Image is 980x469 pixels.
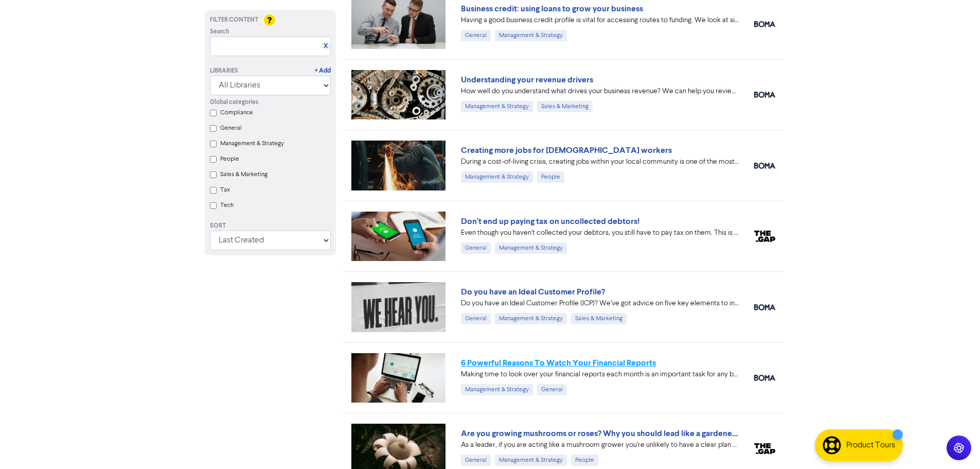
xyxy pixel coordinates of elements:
[537,101,593,112] div: Sales & Marketing
[461,86,739,97] div: How well do you understand what drives your business revenue? We can help you review your numbers...
[461,145,672,155] a: Creating more jobs for [DEMOGRAPHIC_DATA] workers
[461,428,786,439] a: Are you growing mushrooms or roses? Why you should lead like a gardener, not a grower
[315,66,331,76] a: + Add
[461,455,491,466] div: General
[754,163,775,169] img: boma
[754,443,775,455] img: thegap
[210,98,331,107] div: Global categories
[220,201,234,210] label: Tech
[210,15,331,25] div: Filter Content
[461,358,656,368] a: 6 Powerful Reasons To Watch Your Financial Reports
[461,15,739,26] div: Having a good business credit profile is vital for accessing routes to funding. We look at six di...
[754,92,775,98] img: boma_accounting
[754,304,775,310] img: boma
[461,287,605,297] a: Do you have an Ideal Customer Profile?
[461,157,739,167] div: During a cost-of-living crisis, creating jobs within your local community is one of the most impo...
[461,4,643,14] a: Business credit: using loans to grow your business
[461,242,491,254] div: General
[495,242,567,254] div: Management & Strategy
[461,75,593,85] a: Understanding your revenue drivers
[461,369,739,380] div: Making time to look over your financial reports each month is an important task for any business ...
[754,21,775,27] img: boma
[210,66,238,76] div: Libraries
[461,228,739,238] div: Even though you haven’t collected your debtors, you still have to pay tax on them. This is becaus...
[537,384,567,395] div: General
[461,384,533,395] div: Management & Strategy
[220,139,284,148] label: Management & Strategy
[210,27,229,37] span: Search
[495,30,567,41] div: Management & Strategy
[461,216,639,227] a: Don't end up paying tax on uncollected debtors!
[754,231,775,242] img: thegap
[220,154,239,164] label: People
[461,298,739,309] div: Do you have an Ideal Customer Profile (ICP)? We’ve got advice on five key elements to include in ...
[461,440,739,450] div: As a leader, if you are acting like a mushroom grower you’re unlikely to have a clear plan yourse...
[495,455,567,466] div: Management & Strategy
[210,221,331,231] div: Sort
[851,358,980,469] iframe: Chat Widget
[220,185,230,195] label: Tax
[461,30,491,41] div: General
[220,108,253,117] label: Compliance
[495,313,567,324] div: Management & Strategy
[324,42,328,50] a: X
[220,124,242,133] label: General
[754,375,775,381] img: boma_accounting
[537,171,564,183] div: People
[461,313,491,324] div: General
[220,170,268,179] label: Sales & Marketing
[571,313,627,324] div: Sales & Marketing
[461,101,533,112] div: Management & Strategy
[461,171,533,183] div: Management & Strategy
[571,455,598,466] div: People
